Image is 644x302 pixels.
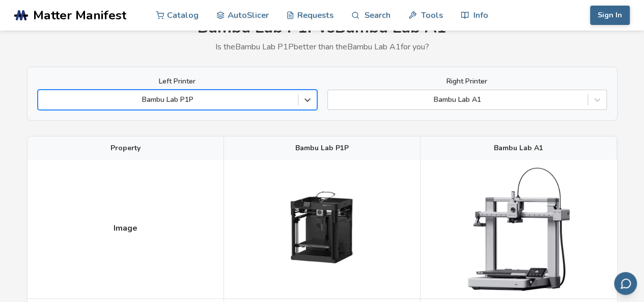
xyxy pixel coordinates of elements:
span: Image [114,224,137,233]
span: Property [110,144,141,152]
h1: Bambu Lab P1P vs Bambu Lab A1 [27,18,618,37]
span: Bambu Lab A1 [494,144,543,152]
button: Sign In [590,6,630,25]
span: Matter Manifest [33,8,126,22]
span: Bambu Lab P1P [295,144,349,152]
img: Bambu Lab A1 [468,168,570,290]
label: Right Printer [327,77,607,86]
img: Bambu Lab P1P [271,178,373,280]
p: Is the Bambu Lab P1P better than the Bambu Lab A1 for you? [27,42,618,51]
label: Left Printer [38,77,317,86]
button: Send feedback via email [614,272,637,295]
input: Bambu Lab A1 [333,96,335,104]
